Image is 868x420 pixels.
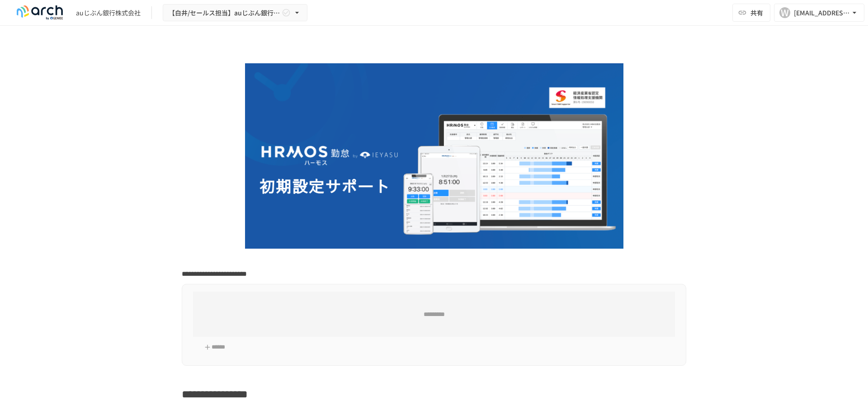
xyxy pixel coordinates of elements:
button: 共有 [732,4,770,22]
span: 【白井/セールス担当】auじぶん銀行株式会社様_初期設定サポート [169,7,280,19]
img: logo-default@2x-9cf2c760.svg [11,5,69,20]
div: [EMAIL_ADDRESS][DOMAIN_NAME] [794,7,850,19]
img: GdztLVQAPnGLORo409ZpmnRQckwtTrMz8aHIKJZF2AQ [245,63,623,249]
div: auじぶん銀行株式会社 [76,8,141,18]
button: W[EMAIL_ADDRESS][DOMAIN_NAME] [774,4,864,22]
button: 【白井/セールス担当】auじぶん銀行株式会社様_初期設定サポート [163,4,307,22]
span: 共有 [750,8,763,18]
div: W [779,7,790,18]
